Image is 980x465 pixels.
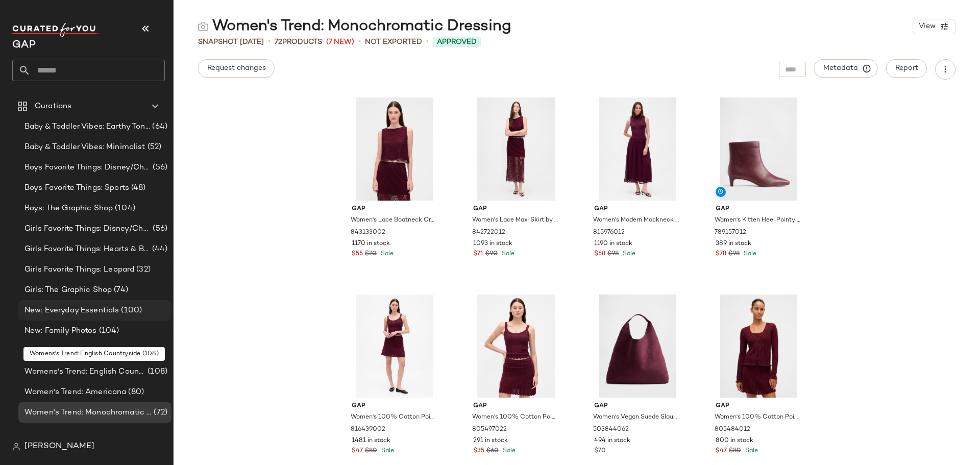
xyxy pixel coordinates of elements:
img: cn60477498.jpg [465,97,568,201]
img: cn59495562.jpg [586,295,689,398]
span: (32) [134,264,151,276]
img: svg%3e [198,21,208,32]
img: cn60351511.jpg [586,97,689,201]
span: 503844062 [593,425,629,434]
span: Gap [716,402,802,411]
span: Snapshot [DATE] [198,37,264,47]
span: Womens's Trend: English Countryside [24,366,145,378]
span: [PERSON_NAME] [24,440,94,453]
span: 789157012 [715,228,746,237]
span: Boys Favorite Things: Disney/Characters [24,162,151,174]
span: Gap [352,402,438,411]
span: (108) [145,366,167,378]
span: 1190 in stock [594,239,632,249]
span: 815976012 [593,228,625,237]
span: (72) [152,407,167,419]
span: (80) [130,346,148,357]
span: Baby & Toddler Vibes: Earthy Tones [24,121,150,133]
span: $58 [594,250,605,259]
span: • [268,36,271,48]
span: New: Everyday Essentials [24,305,119,316]
span: Current Company Name [12,40,36,51]
span: $70 [365,250,377,259]
span: Report [895,64,918,72]
span: New: Seasonal Celebrations [24,346,130,357]
span: $70 [594,447,606,456]
span: 72 [275,38,282,46]
span: Baby & Toddler Vibes: Minimalist [24,141,145,153]
span: 805497022 [472,425,507,434]
span: $55 [352,250,363,259]
span: Women's Modern Mockneck Mixed Media Maxi Dress by Gap Tuscan Red Petite Size S [593,216,679,225]
span: • [358,36,361,48]
span: Girls Favorite Things: Leopard [24,264,134,276]
span: (52) [145,141,162,153]
span: Women's 100% Cotton Pointelle Tank Top by Gap Tuscan Red Size XL [472,413,558,422]
span: Gap [352,205,438,214]
span: New: Family Photos [24,325,97,337]
span: 291 in stock [473,436,508,446]
span: (104) [113,203,135,214]
span: 1170 in stock [352,239,390,249]
span: Not Exported [365,37,422,47]
span: $78 [716,250,726,259]
span: Sale [379,448,394,454]
div: Products [275,37,322,47]
span: $60 [486,447,499,456]
span: (104) [97,325,119,337]
img: cfy_white_logo.C9jOOHJF.svg [12,23,99,37]
button: Request changes [198,59,275,78]
span: Women's Trend: Americana [24,386,126,398]
span: Girls Favorite Things: Disney/Characters [24,223,151,235]
span: $80 [365,447,377,456]
button: Metadata [814,59,878,78]
span: Curations [35,101,71,112]
span: • [426,36,429,48]
img: cn60329675.jpg [707,295,810,398]
img: cn60427479.jpg [707,97,810,201]
span: 389 in stock [716,239,751,249]
span: Sale [743,448,758,454]
span: (56) [151,162,167,174]
span: 805484012 [715,425,750,434]
span: $47 [716,447,727,456]
span: (100) [119,305,142,316]
button: Report [886,59,927,78]
div: Women's Trend: Monochromatic Dressing [198,16,511,37]
span: Gap [473,402,559,411]
span: (80) [126,386,144,398]
span: 494 in stock [594,436,630,446]
span: Women's Kitten Heel Pointy Boots by Gap Purple Burgundy Size 8 [715,216,801,225]
span: Gap [473,205,559,214]
span: Women's Trend: Monochromatic Dressing [24,407,152,419]
img: cn59808290.jpg [465,295,568,398]
span: Metadata [823,64,869,73]
span: Request changes [207,64,266,72]
span: 800 in stock [716,436,753,446]
span: $35 [473,447,484,456]
span: 1481 in stock [352,436,390,446]
span: (44) [150,243,167,255]
span: Boys Favorite Things: Sports [24,182,129,194]
img: svg%3e [12,443,20,451]
span: $98 [607,250,619,259]
span: View [918,22,936,31]
span: Sale [501,448,516,454]
span: Gap [594,402,680,411]
span: Girls Favorite Things: Hearts & Bows [24,243,150,255]
button: View [913,19,955,34]
span: 816439002 [351,425,385,434]
span: Women's 100% Cotton Pointelle Cardigan by Gap Tuscan Red Size S [715,413,801,422]
span: Women's Vegan Suede Slouchy Tote Bag by Gap Purple Burgundy One Size [593,413,679,422]
span: Sale [379,251,394,257]
span: 842722012 [472,228,505,237]
span: $98 [728,250,740,259]
span: (64) [150,121,167,133]
span: Gap [594,205,680,214]
img: cn60517941.jpg [344,97,446,201]
span: (7 New) [326,37,354,47]
span: Sale [742,251,756,257]
span: Approved [437,37,477,47]
span: Boys: The Graphic Shop [24,203,113,214]
span: Women's Lace Boatneck Crop Shell Top by Gap Tuscan Red Size M [351,216,437,225]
